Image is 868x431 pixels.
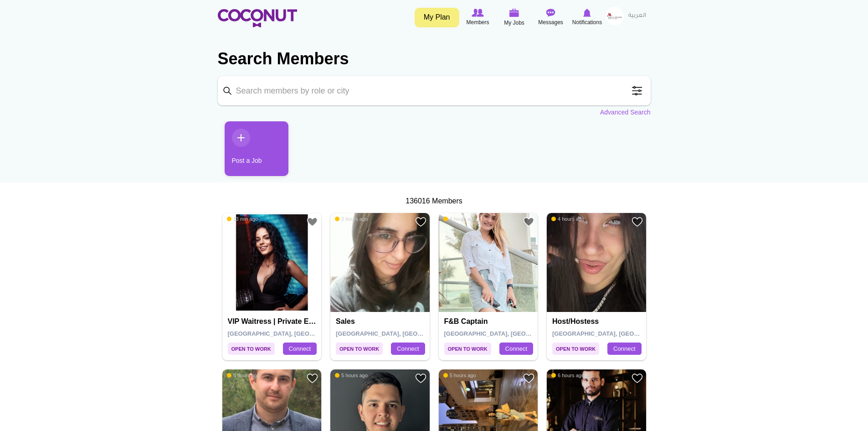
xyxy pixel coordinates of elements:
span: Open to Work [552,343,599,355]
span: 13 min ago [227,216,258,222]
span: Open to Work [336,343,383,355]
h4: VIP Waitress | Private Events & Event Production Specialist [228,317,318,326]
a: Add to Favourites [523,373,534,384]
h4: Host/Hostess [552,317,643,326]
img: Messages [546,9,555,17]
span: [GEOGRAPHIC_DATA], [GEOGRAPHIC_DATA] [228,330,358,337]
a: العربية [624,7,651,25]
a: Connect [283,343,317,355]
a: Add to Favourites [415,216,426,228]
a: Add to Favourites [632,373,643,384]
span: 4 hours ago [443,216,476,222]
h4: F&B captain [444,317,535,326]
a: Connect [499,343,533,355]
a: Post a Job [225,121,288,176]
img: Browse Members [472,9,483,17]
a: Connect [607,343,641,355]
a: Messages Messages [533,7,569,28]
span: Members [466,18,489,27]
h4: Sales [336,317,426,326]
span: 2 hours ago [335,216,368,222]
span: 5 hours ago [227,372,260,379]
a: Notifications Notifications [569,7,606,28]
span: Notifications [572,18,602,27]
span: 4 hours ago [551,216,584,222]
span: My Jobs [504,18,524,27]
img: My Jobs [509,9,519,17]
a: My Jobs My Jobs [496,7,533,28]
a: Add to Favourites [632,216,643,228]
li: 1 / 1 [218,121,282,183]
span: Open to Work [228,343,275,355]
span: [GEOGRAPHIC_DATA], [GEOGRAPHIC_DATA] [552,330,682,337]
input: Search members by role or city [218,76,651,105]
span: [GEOGRAPHIC_DATA], [GEOGRAPHIC_DATA] [336,330,466,337]
span: 5 hours ago [335,372,368,379]
span: Messages [538,18,563,27]
a: Connect [391,343,425,355]
span: 5 hours ago [443,372,476,379]
img: Home [218,9,297,27]
span: 6 hours ago [551,372,584,379]
span: [GEOGRAPHIC_DATA], [GEOGRAPHIC_DATA] [444,330,574,337]
span: Open to Work [444,343,491,355]
a: Add to Favourites [307,216,318,228]
img: Notifications [583,9,591,17]
a: Add to Favourites [523,216,534,228]
a: Browse Members Members [460,7,496,28]
div: 136016 Members [218,196,651,207]
a: Add to Favourites [307,373,318,384]
a: My Plan [415,8,459,27]
a: Advanced Search [600,108,651,117]
a: Add to Favourites [415,373,426,384]
h2: Search Members [218,48,651,70]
